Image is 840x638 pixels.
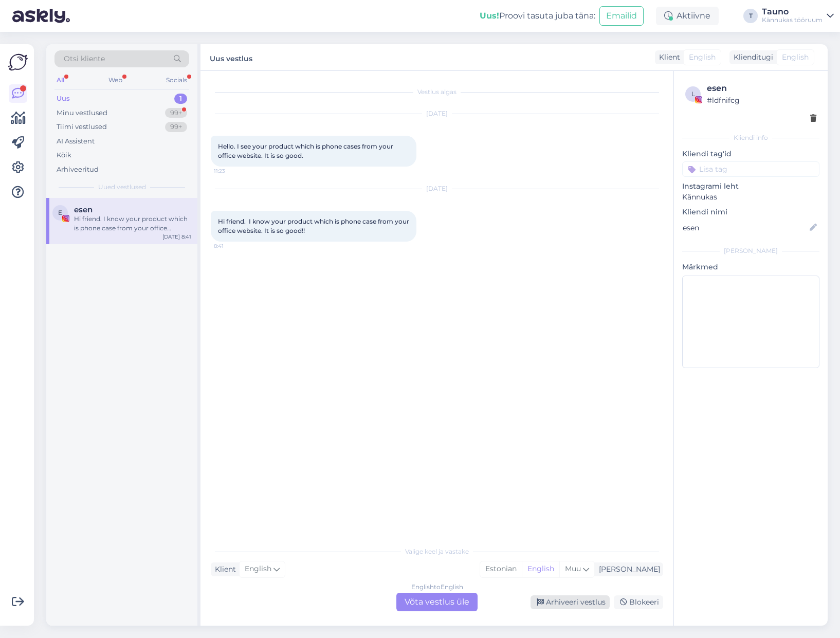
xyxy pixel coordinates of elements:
[64,53,105,64] span: Otsi kliente
[782,52,809,63] span: English
[682,192,819,203] p: Kännukas
[74,214,191,233] div: Hi friend. I know your product which is phone case from your office website. It is so good!!
[211,547,663,556] div: Valige keel ja vastake
[411,582,463,592] div: English to English
[106,74,124,87] div: Web
[656,7,719,25] div: Aktiivne
[174,94,187,104] div: 1
[683,222,808,233] input: Lisa nimi
[707,95,816,106] div: # ldfnifcg
[480,10,595,22] div: Proovi tasuta juba täna:
[480,561,522,577] div: Estonian
[57,136,95,147] div: AI Assistent
[8,52,28,72] img: Askly Logo
[54,74,66,87] div: All
[743,9,758,23] div: T
[762,8,834,24] a: TaunoKännukas tööruum
[682,262,819,272] p: Märkmed
[211,109,663,118] div: [DATE]
[210,50,252,64] label: Uus vestlus
[682,207,819,217] p: Kliendi nimi
[164,74,189,87] div: Socials
[211,184,663,193] div: [DATE]
[531,595,610,609] div: Arhiveeri vestlus
[682,149,819,159] p: Kliendi tag'id
[214,242,252,250] span: 8:41
[211,87,663,97] div: Vestlus algas
[599,6,644,26] button: Emailid
[218,142,395,159] span: Hello. I see your product which is phone cases from your office website. It is so good.
[57,165,99,175] div: Arhiveeritud
[480,11,499,21] b: Uus!
[57,122,107,132] div: Tiimi vestlused
[682,161,819,177] input: Lisa tag
[595,564,660,575] div: [PERSON_NAME]
[211,564,236,575] div: Klient
[214,167,252,175] span: 11:23
[57,94,70,104] div: Uus
[57,108,107,118] div: Minu vestlused
[98,183,146,192] span: Uued vestlused
[165,122,187,132] div: 99+
[707,82,816,95] div: esen
[522,561,559,577] div: English
[691,90,695,98] span: l
[245,563,271,575] span: English
[565,564,581,573] span: Muu
[762,16,823,24] div: Kännukas tööruum
[218,217,411,234] span: Hi friend. I know your product which is phone case from your office website. It is so good!!
[682,181,819,192] p: Instagrami leht
[682,133,819,142] div: Kliendi info
[614,595,663,609] div: Blokeeri
[57,150,71,160] div: Kõik
[165,108,187,118] div: 99+
[74,205,93,214] span: esen
[762,8,823,16] div: Tauno
[58,209,62,216] span: e
[729,52,773,63] div: Klienditugi
[682,246,819,256] div: [PERSON_NAME]
[689,52,716,63] span: English
[655,52,680,63] div: Klient
[162,233,191,241] div: [DATE] 8:41
[396,593,478,611] div: Võta vestlus üle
